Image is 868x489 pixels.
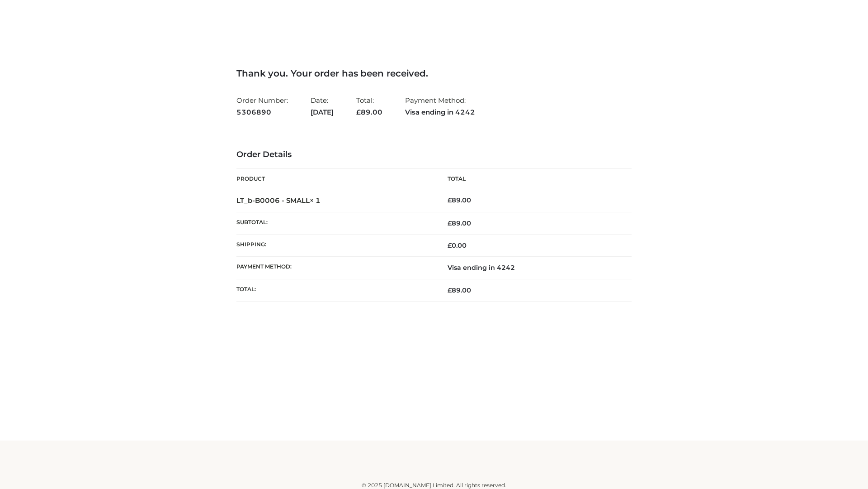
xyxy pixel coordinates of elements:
th: Product [236,169,434,189]
th: Total [434,169,632,189]
strong: × 1 [310,196,321,205]
strong: LT_b-B0006 - SMALL [236,196,321,205]
span: £ [448,241,452,249]
h3: Thank you. Your order has been received. [236,68,632,79]
span: £ [448,286,452,294]
strong: Visa ending in 4242 [405,106,475,118]
li: Date: [311,92,334,120]
li: Payment Method: [405,92,475,120]
span: 89.00 [448,219,471,227]
span: £ [356,108,361,116]
strong: 5306890 [236,106,288,118]
span: £ [448,219,452,227]
td: Visa ending in 4242 [434,257,632,279]
span: 89.00 [356,108,382,116]
bdi: 89.00 [448,196,471,204]
span: £ [448,196,452,204]
th: Subtotal: [236,212,434,234]
th: Payment method: [236,257,434,279]
li: Order Number: [236,92,288,120]
span: 89.00 [448,286,471,294]
h3: Order Details [236,150,632,160]
li: Total: [356,92,382,120]
th: Shipping: [236,235,434,257]
bdi: 0.00 [448,241,467,249]
th: Total: [236,279,434,301]
strong: [DATE] [311,106,334,118]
